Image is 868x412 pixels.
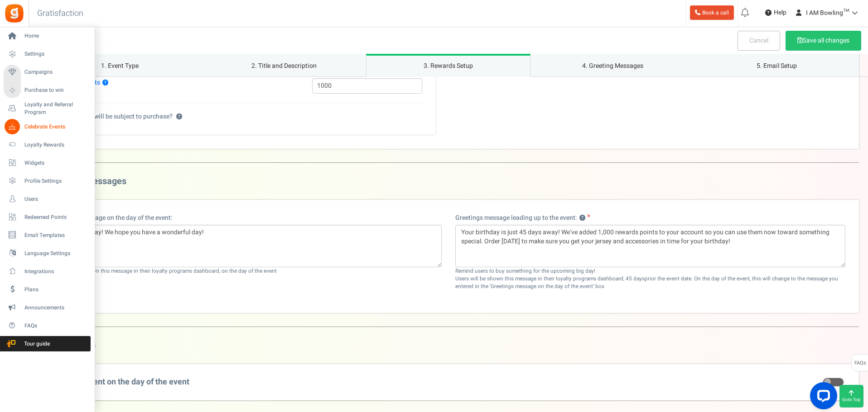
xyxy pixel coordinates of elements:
span: Points will be subject to purchase? [74,112,173,121]
span: Profile Settings [24,177,88,185]
span: I AM Bowling™ [806,8,849,18]
a: Email Templates [4,227,91,243]
h3: 5. Email Setup [38,341,859,350]
a: 4. Greeting Messages [530,54,695,77]
span: Announcements [24,304,88,312]
a: Plans [4,282,91,297]
a: 5. Email Setup [694,54,859,77]
a: Campaigns [4,65,91,80]
span: Language Settings [24,250,88,257]
div: Users will be shown this message in their loyalty programs dashboard, on the day of the event [51,267,442,275]
span: Settings [24,50,88,58]
span: Plans [24,286,88,294]
a: Celebrate Events [4,119,91,134]
button: Greetings message leading up to the event: [579,215,585,221]
a: Loyalty Rewards [4,137,91,152]
span: ? [176,114,182,120]
a: Cancel [738,31,780,51]
a: Loyalty and Referral Program [4,101,91,116]
a: Purchase to win [4,83,91,98]
span: Integrations [24,268,88,275]
a: Help [762,5,790,20]
a: Book a call [690,5,734,20]
a: Settings [4,47,91,62]
a: Integrations [4,264,91,279]
button: Save all changes [786,31,861,51]
span: ? [102,80,108,86]
label: Greetings message leading up to the event: [455,213,590,223]
span: Tour guide [4,340,68,348]
span: FAQs [24,322,88,330]
a: Users [4,191,91,207]
span: s [642,275,645,283]
span: Celebrate Events [24,123,88,131]
a: Language Settings [4,246,91,261]
span: Goto Top [842,397,861,403]
a: 2. Title and Description [202,54,366,77]
a: FAQs [4,318,91,333]
span: Loyalty Rewards [24,141,88,149]
a: 3. Rewards Setup [366,54,530,77]
span: FAQs [854,355,866,372]
button: Goto Top [839,385,863,407]
label: Greetings message on the day of the event: [51,213,173,223]
a: Home [4,28,91,44]
span: Loyalty and Referral Program [24,101,91,116]
a: Widgets [4,155,91,170]
h3: Gratisfaction [27,5,93,23]
img: Gratisfaction [4,3,24,24]
a: Profile Settings [4,173,91,189]
span: Widgets [24,159,88,167]
span: Purchase to win [24,86,88,94]
a: 1. Event Type [38,54,202,77]
div: Remind users to buy something for the upcoming big day! Users will be shown this message in their... [455,267,846,290]
span: Campaigns [24,68,88,76]
h3: 4. Greeting Messages [38,176,859,186]
a: Redeemed Points [4,209,91,225]
span: Home [24,32,88,40]
span: Help [772,8,786,17]
a: Announcements [4,300,91,315]
span: Redeemed Points [24,213,88,221]
span: Email Templates [24,232,88,239]
span: Users [24,195,88,203]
